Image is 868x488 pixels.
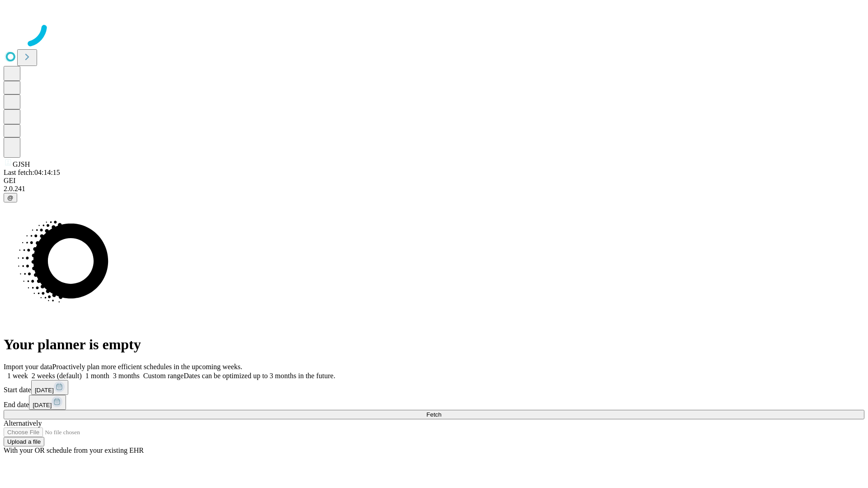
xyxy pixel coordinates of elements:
[35,387,54,394] span: [DATE]
[7,194,14,201] span: @
[4,193,17,202] button: @
[4,410,864,419] button: Fetch
[85,372,109,380] span: 1 month
[31,380,68,395] button: [DATE]
[4,185,864,193] div: 2.0.241
[426,411,441,418] span: Fetch
[4,177,864,185] div: GEI
[184,372,335,380] span: Dates can be optimized up to 3 months in the future.
[13,160,30,168] span: GJSH
[4,169,60,176] span: Last fetch: 04:14:15
[4,336,864,353] h1: Your planner is empty
[4,437,44,446] button: Upload a file
[4,419,42,427] span: Alternatively
[4,395,864,410] div: End date
[4,446,144,454] span: With your OR schedule from your existing EHR
[7,372,28,380] span: 1 week
[32,372,82,380] span: 2 weeks (default)
[143,372,184,380] span: Custom range
[33,402,52,408] span: [DATE]
[113,372,140,380] span: 3 months
[29,395,66,410] button: [DATE]
[52,363,242,371] span: Proactively plan more efficient schedules in the upcoming weeks.
[4,380,864,395] div: Start date
[4,363,52,371] span: Import your data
